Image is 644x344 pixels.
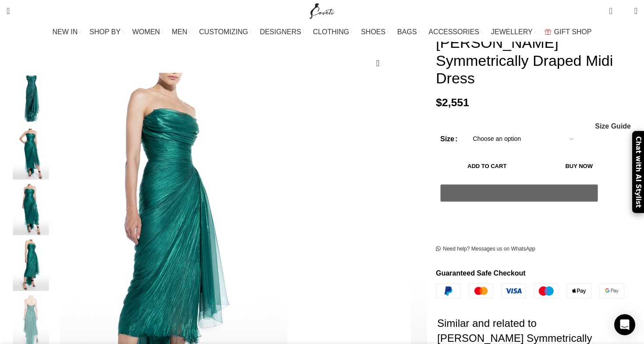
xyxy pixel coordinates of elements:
span: DESIGNERS [260,28,301,36]
span: MEN [172,28,188,36]
div: Main navigation [2,23,642,41]
iframe: Secure express checkout frame [439,207,600,228]
a: BAGS [397,23,420,41]
span: WOMEN [132,28,160,36]
span: NEW IN [53,28,78,36]
div: 3 / 5 [4,184,58,240]
a: CUSTOMIZING [199,23,251,41]
img: Maria Lucia Hohan gown [4,73,58,124]
label: Size [440,133,457,145]
h1: [PERSON_NAME] Symmetrically Draped Midi Dress [436,34,637,87]
img: Maria Lucia Hohan dress [4,184,58,235]
div: My Wishlist [619,2,628,20]
a: DESIGNERS [260,23,304,41]
span: BAGS [397,28,417,36]
a: 0 [605,2,616,20]
a: SHOES [361,23,389,41]
img: guaranteed-safe-checkout-bordered.j [436,283,624,298]
img: GiftBag [545,29,551,35]
a: CLOTHING [313,23,352,41]
span: SHOP BY [89,28,120,36]
span: 0 [610,4,616,11]
button: Pay with GPay [440,184,598,202]
div: 2 / 5 [4,129,58,184]
button: Buy now [538,157,620,176]
a: SHOP BY [89,23,124,41]
span: SHOES [361,28,386,36]
a: WOMEN [132,23,163,41]
a: JEWELLERY [491,23,536,41]
div: Open Intercom Messenger [614,314,635,335]
a: MEN [172,23,190,41]
img: Maria Lucia Hohan Luise Symmetrically Draped Midi Dress [4,240,58,291]
img: Maria Lucia Hohan Dresses [4,129,58,180]
span: 0 [621,9,627,15]
span: GIFT SHOP [554,28,592,36]
bdi: 2,551 [436,97,469,108]
span: $ [436,97,442,108]
a: Site logo [308,7,337,14]
button: Add to cart [440,157,534,176]
div: 1 / 5 [4,73,58,129]
span: CUSTOMIZING [199,28,248,36]
span: ACCESSORIES [428,28,479,36]
a: Search [2,2,14,20]
a: GIFT SHOP [545,23,592,41]
a: Need help? Messages us on WhatsApp [436,246,535,253]
a: ACCESSORIES [428,23,482,41]
span: CLOTHING [313,28,349,36]
strong: Guaranteed Safe Checkout [436,269,526,277]
a: Size Guide [594,123,631,130]
a: NEW IN [53,23,81,41]
span: JEWELLERY [491,28,533,36]
div: 4 / 5 [4,240,58,295]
